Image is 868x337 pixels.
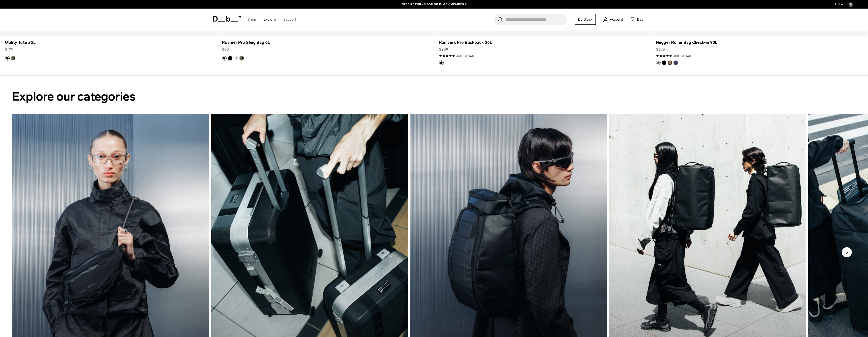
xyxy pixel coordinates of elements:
[5,47,13,52] span: $179
[439,47,448,52] span: $299
[637,17,643,22] span: Bag
[401,2,467,7] a: FREE RETURNS FOR DB BLACK MEMBERS
[610,17,623,22] span: Account
[11,56,15,60] button: Forest Green
[603,16,623,22] a: Account
[222,47,229,52] span: $89
[842,247,852,258] button: Next slide
[12,88,856,106] h2: Explore our categories
[248,11,256,28] a: Shop
[244,9,300,30] nav: Main Navigation
[656,60,661,65] button: Forest Green
[662,60,666,65] button: Black Out
[5,56,10,60] button: Black Out
[228,56,232,60] button: Black Out
[222,56,227,60] button: Charcoal Grey
[439,40,645,46] a: Ramverk Pro Backpack 26L
[222,40,428,46] a: Roamer Pro Sling Bag 6L
[668,60,672,65] button: Espresso
[239,56,244,60] button: Forest Green
[439,60,444,65] button: Black Out
[673,60,678,65] button: Blue Hour
[264,11,276,28] a: Explore
[673,53,691,58] a: 256 reviews
[456,53,474,58] a: 235 reviews
[656,40,862,46] a: Hugger Roller Bag Check-in 90L
[5,40,211,46] a: Utility Tote 32L
[283,11,296,28] a: Support
[234,56,238,60] button: Oatmilk
[631,16,643,22] button: Bag
[575,14,596,25] a: Db Black
[656,47,665,52] span: $399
